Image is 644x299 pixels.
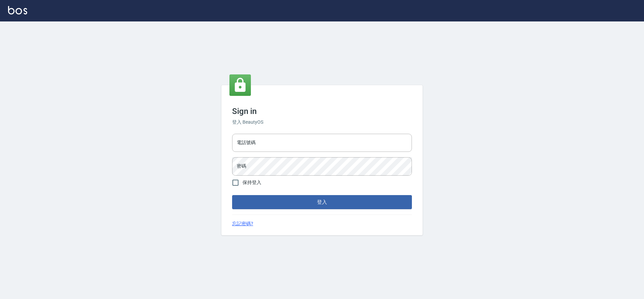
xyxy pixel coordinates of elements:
[232,220,253,227] a: 忘記密碼?
[232,195,412,209] button: 登入
[232,107,412,116] h3: Sign in
[232,119,412,126] h6: 登入 BeautyOS
[8,6,27,14] img: Logo
[243,179,261,186] span: 保持登入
